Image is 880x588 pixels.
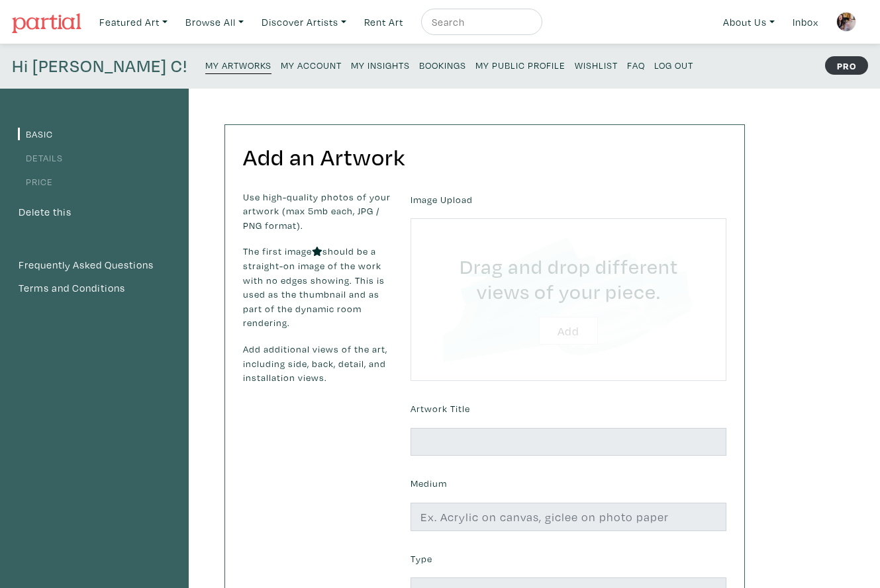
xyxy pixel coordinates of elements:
p: Add additional views of the art, including side, back, detail, and installation views. [243,342,391,385]
a: Featured Art [93,9,173,36]
a: Rent Art [358,9,409,36]
img: phpThumb.php [836,12,856,32]
a: Log Out [654,56,693,73]
a: My Public Profile [475,56,565,73]
a: Basic [18,128,53,140]
label: Type [411,552,432,566]
a: My Artworks [205,56,271,74]
input: Ex. Acrylic on canvas, giclee on photo paper [411,503,726,531]
a: My Account [281,56,342,73]
small: My Insights [351,59,410,71]
a: Details [18,151,63,164]
a: Bookings [419,56,466,73]
a: Discover Artists [256,9,352,36]
label: Medium [411,476,447,491]
a: Terms and Conditions [18,280,171,297]
h4: Hi [PERSON_NAME] C! [12,56,187,77]
a: FAQ [627,56,645,73]
h2: Add an Artwork [243,143,726,171]
a: Frequently Asked Questions [18,257,171,274]
a: About Us [717,9,781,36]
small: My Account [281,59,342,71]
a: Wishlist [575,56,618,73]
a: Browse All [179,9,250,36]
p: Use high-quality photos of your artwork (max 5mb each, JPG / PNG format). [243,190,391,233]
input: Search [430,14,530,30]
small: Log Out [654,59,693,71]
p: The first image should be a straight-on image of the work with no edges showing. This is used as ... [243,244,391,330]
small: My Public Profile [475,59,565,71]
small: Bookings [419,59,466,71]
small: Wishlist [575,59,618,71]
a: Inbox [787,9,824,36]
strong: PRO [825,56,868,75]
small: FAQ [627,59,645,71]
small: My Artworks [205,59,271,71]
a: Price [18,175,53,188]
label: Artwork Title [411,401,470,416]
label: Image Upload [411,192,473,207]
a: My Insights [351,56,410,73]
button: Delete this [18,204,72,221]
